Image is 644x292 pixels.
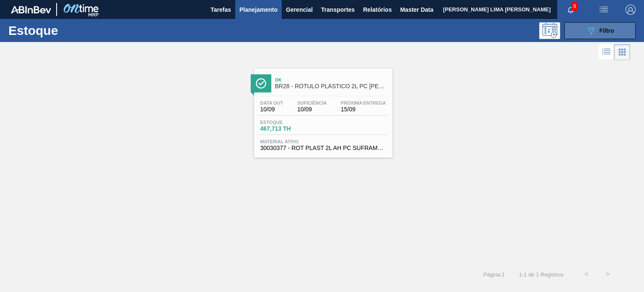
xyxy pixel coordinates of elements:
span: Próxima Entrega [341,100,386,105]
span: 10/09 [297,106,327,113]
button: Notificações [557,4,584,16]
span: 1 - 1 de 1 Registros [517,271,563,278]
span: Tarefas [210,5,231,15]
span: Estoque [260,120,319,125]
img: TNhmsLtSVTkK8tSr43FrP2fwEKptu5GPRR3wAAAABJRU5ErkJggg== [11,6,51,13]
span: Data out [260,100,283,105]
h1: Estoque [8,26,129,35]
span: Master Data [400,5,433,15]
div: Pogramando: nenhum usuário selecionado [539,22,560,39]
button: > [597,264,618,285]
button: Filtro [564,22,636,39]
div: Visão em Cards [614,44,630,60]
a: ÍconeOkBR28 - RÓTULO PLÁSTICO 2L PC [PERSON_NAME] AHData out10/09Suficiência10/09Próxima Entrega1... [248,62,397,158]
span: Relatórios [363,5,392,15]
span: Filtro [600,27,614,34]
img: userActions [599,5,609,15]
span: Gerencial [286,5,313,15]
span: BR28 - RÓTULO PLÁSTICO 2L PC SUFRAMA AH [275,83,388,89]
span: 467,713 TH [260,126,319,132]
div: Visão em Lista [599,44,614,60]
span: 9 [571,2,578,11]
span: Planejamento [239,5,278,15]
span: 30030377 - ROT PLAST 2L AH PC SUFRAMA NIV24 [260,145,386,151]
button: < [576,264,597,285]
img: Logout [626,5,636,15]
span: Suficiência [297,100,327,105]
span: Página : 1 [483,271,505,278]
span: 10/09 [260,106,283,113]
img: Ícone [256,78,266,89]
span: Material ativo [260,139,386,144]
span: Ok [275,77,388,82]
span: Transportes [321,5,355,15]
span: 15/09 [341,106,386,113]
